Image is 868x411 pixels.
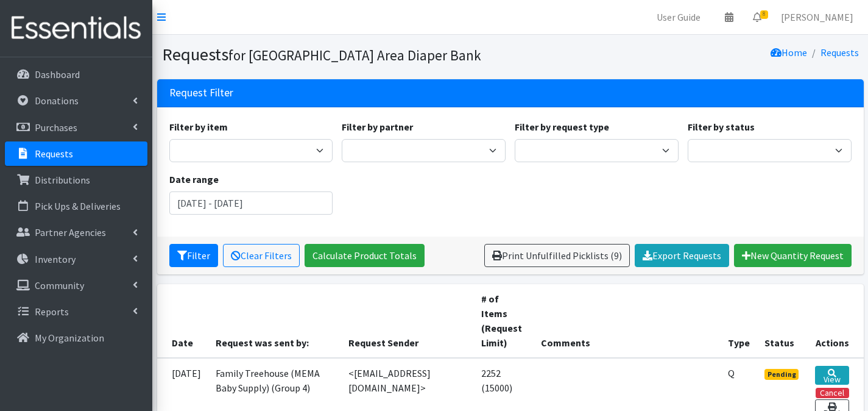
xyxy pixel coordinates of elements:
[169,191,333,215] input: January 1, 2011 - December 31, 2011
[169,87,233,99] h3: Request Filter
[5,88,147,113] a: Donations
[647,5,710,29] a: User Guide
[342,120,413,134] label: Filter by partner
[35,306,69,318] p: Reports
[5,220,147,245] a: Partner Agencies
[169,172,219,187] label: Date range
[743,5,771,29] a: 8
[816,388,849,398] button: Cancel
[5,168,147,192] a: Distributions
[157,284,208,358] th: Date
[5,115,147,140] a: Purchases
[5,299,147,324] a: Reports
[35,95,79,107] p: Donations
[5,247,147,271] a: Inventory
[162,44,506,65] h1: Requests
[5,141,147,166] a: Requests
[721,284,757,358] th: Type
[305,244,425,267] a: Calculate Product Totals
[35,332,104,344] p: My Organization
[534,284,720,358] th: Comments
[35,68,80,80] p: Dashboard
[169,120,228,134] label: Filter by item
[223,244,300,267] a: Clear Filters
[771,5,863,29] a: [PERSON_NAME]
[484,244,630,267] a: Print Unfulfilled Picklists (9)
[35,148,73,160] p: Requests
[5,273,147,298] a: Community
[5,326,147,350] a: My Organization
[35,174,90,186] p: Distributions
[764,369,799,380] span: Pending
[228,46,481,64] small: for [GEOGRAPHIC_DATA] Area Diaper Bank
[688,120,755,134] label: Filter by status
[208,284,342,358] th: Request was sent by:
[35,279,84,291] p: Community
[35,200,121,212] p: Pick Ups & Deliveries
[728,367,735,379] abbr: Quantity
[35,253,76,265] p: Inventory
[757,284,808,358] th: Status
[734,244,852,267] a: New Quantity Request
[635,244,729,267] a: Export Requests
[35,226,106,238] p: Partner Agencies
[5,194,147,218] a: Pick Ups & Deliveries
[760,10,768,19] span: 8
[771,46,807,59] a: Home
[35,121,77,134] p: Purchases
[169,244,218,267] button: Filter
[820,46,859,59] a: Requests
[515,120,609,134] label: Filter by request type
[808,284,863,358] th: Actions
[5,62,147,87] a: Dashboard
[815,366,849,385] a: View
[341,284,474,358] th: Request Sender
[5,8,147,49] img: HumanEssentials
[474,284,534,358] th: # of Items (Request Limit)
